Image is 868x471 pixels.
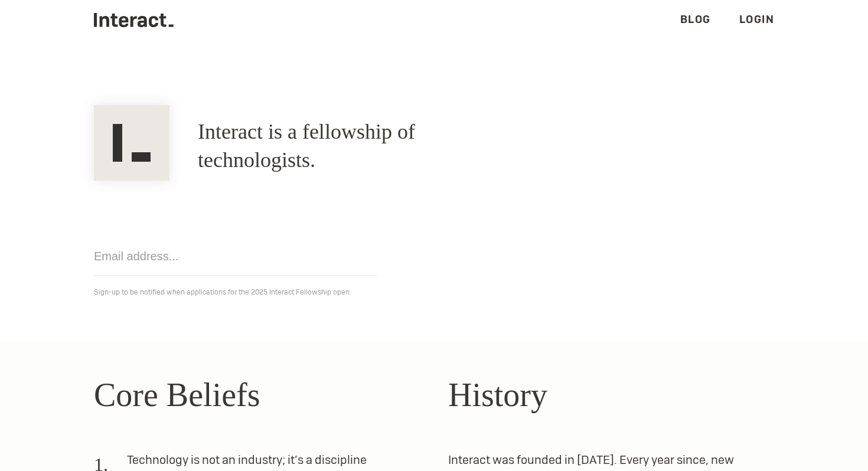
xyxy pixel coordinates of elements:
[94,370,420,420] h2: Core Beliefs
[198,118,517,175] h1: Interact is a fellowship of technologists.
[94,285,774,299] p: Sign-up to be notified when applications for the 2025 Interact Fellowship open.
[94,237,377,276] input: Email address...
[94,105,169,181] img: Interact Logo
[448,370,774,420] h2: History
[739,12,775,26] a: Login
[680,12,711,26] a: Blog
